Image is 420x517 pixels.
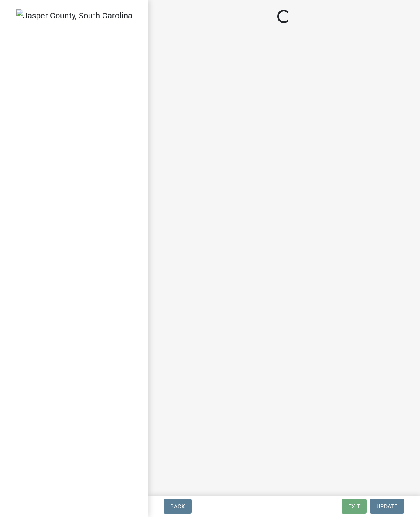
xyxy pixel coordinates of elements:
img: Jasper County, South Carolina [16,9,132,22]
span: Update [377,503,397,510]
button: Back [164,499,192,514]
span: Back [170,503,185,510]
button: Update [370,499,404,514]
button: Exit [342,499,367,514]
